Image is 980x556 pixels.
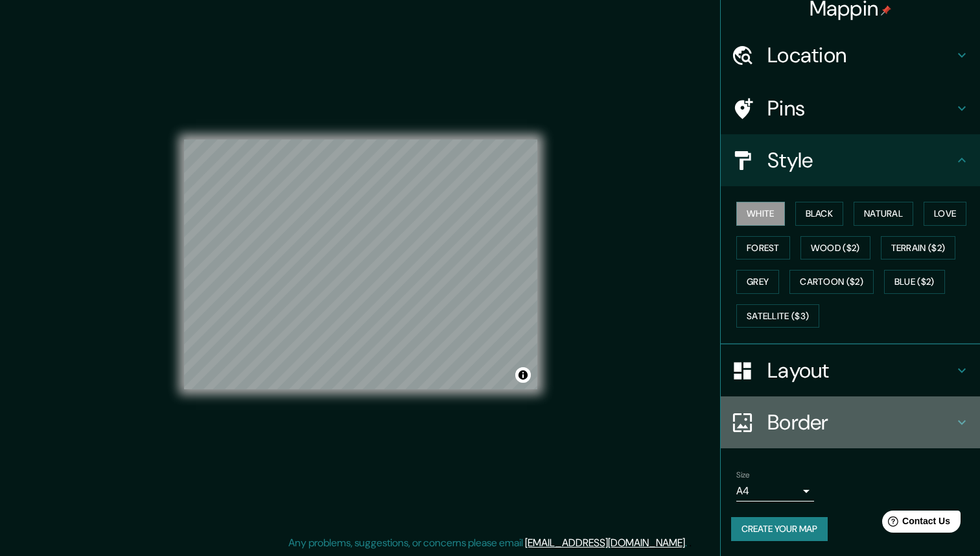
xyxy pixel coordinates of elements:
[767,95,954,121] h4: Pins
[767,42,954,68] h4: Location
[736,304,819,328] button: Satellite ($3)
[731,517,828,541] button: Create your map
[736,236,790,260] button: Forest
[767,147,954,173] h4: Style
[800,236,870,260] button: Wood ($2)
[288,535,687,551] p: Any problems, suggestions, or concerns please email .
[721,344,980,396] div: Layout
[736,270,779,294] button: Grey
[881,5,891,16] img: pin-icon.png
[515,367,531,383] button: Toggle attribution
[721,396,980,448] div: Border
[881,236,956,260] button: Terrain ($2)
[865,505,966,542] iframe: Help widget launcher
[767,409,954,435] h4: Border
[689,535,692,551] div: .
[767,357,954,383] h4: Layout
[721,82,980,134] div: Pins
[184,139,537,389] canvas: Map
[687,535,689,551] div: .
[795,202,844,226] button: Black
[721,134,980,186] div: Style
[884,270,945,294] button: Blue ($2)
[721,29,980,81] div: Location
[924,202,966,226] button: Love
[789,270,874,294] button: Cartoon ($2)
[736,481,814,502] div: A4
[736,202,785,226] button: White
[736,470,750,481] label: Size
[854,202,913,226] button: Natural
[525,536,685,550] a: [EMAIL_ADDRESS][DOMAIN_NAME]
